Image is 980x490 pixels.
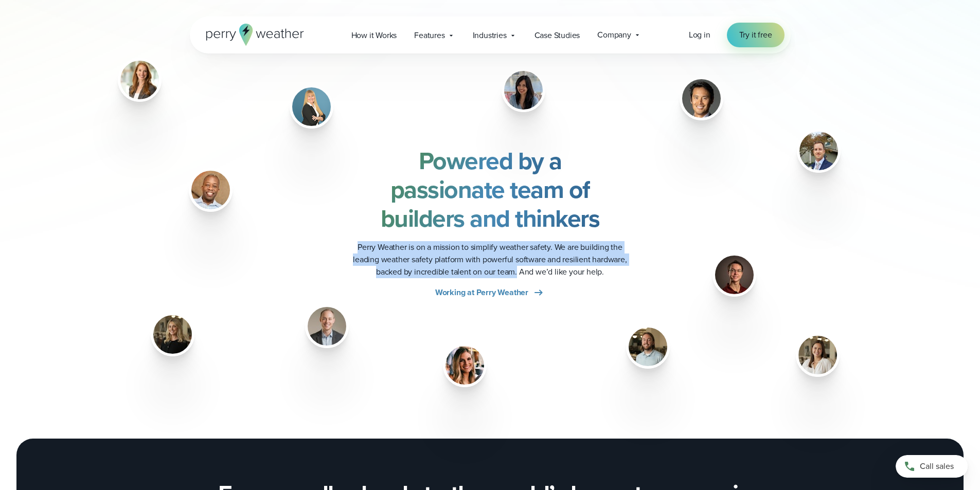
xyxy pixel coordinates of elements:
strong: Powered by a passionate team of builders and thinkers [381,142,600,237]
img: Account manager [153,315,192,354]
img: Lisa Moore [292,87,331,126]
img: Ian Allen Headshot [799,132,838,170]
img: Daniel Alvarez [715,256,754,294]
a: Working at Perry Weather [435,286,545,299]
a: Log in [689,29,710,41]
a: Try it free [727,23,785,47]
img: Saba Arif [504,71,543,110]
img: Operational Meteorologist [629,328,667,366]
img: Hannah Swaine Headshot [120,61,159,99]
a: Case Studies [526,25,589,46]
span: Working at Perry Weather [435,286,528,299]
span: Features [414,29,444,42]
span: Call sales [920,460,954,473]
span: Case Studies [534,29,580,42]
span: Try it free [739,29,772,41]
span: Log in [689,29,710,41]
a: Call sales [896,455,968,478]
span: How it Works [351,29,397,42]
img: Daniel Hodges [191,171,230,209]
p: Perry Weather is on a mission to simplify weather safety. We are building the leading weather saf... [344,241,636,278]
img: Meredith Chapman [446,346,484,385]
span: Industries [473,29,507,42]
span: Company [597,29,631,41]
img: Account Manager [798,336,837,374]
a: How it Works [343,25,406,46]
